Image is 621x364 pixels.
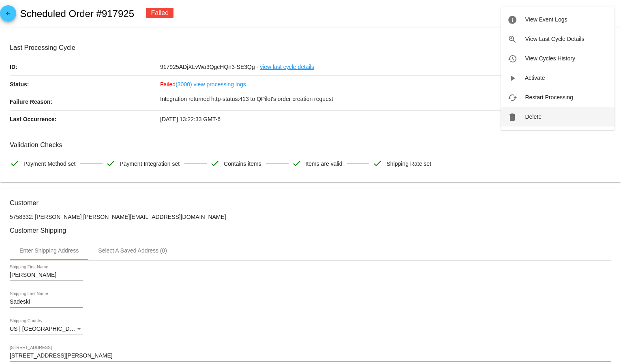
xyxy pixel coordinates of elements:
[508,93,517,103] mat-icon: cached
[508,54,517,64] mat-icon: history
[508,112,517,122] mat-icon: delete
[525,75,545,81] span: Activate
[525,94,573,101] span: Restart Processing
[525,113,541,120] span: Delete
[508,15,517,25] mat-icon: info
[525,16,567,23] span: View Event Logs
[508,73,517,83] mat-icon: play_arrow
[508,34,517,44] mat-icon: zoom_in
[525,55,575,62] span: View Cycles History
[525,36,584,42] span: View Last Cycle Details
